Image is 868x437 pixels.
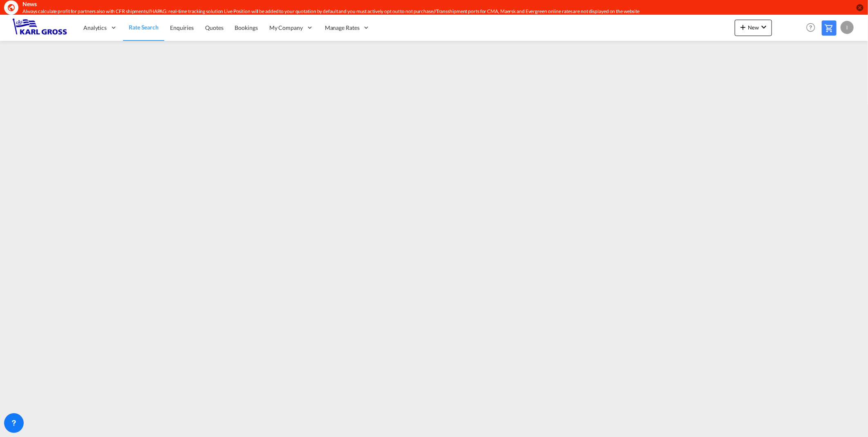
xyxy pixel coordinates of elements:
a: Enquiries [164,14,199,41]
div: I [841,21,854,34]
span: Quotes [205,24,223,31]
div: Manage Rates [319,14,376,41]
span: My Company [269,24,303,32]
div: My Company [264,14,319,41]
div: Help [804,20,822,35]
span: Manage Rates [325,24,360,32]
button: icon-plus 400-fgNewicon-chevron-down [735,20,772,36]
div: Analytics [78,14,123,41]
a: Quotes [199,14,229,41]
md-icon: icon-earth [7,3,16,11]
md-icon: icon-plus 400-fg [738,22,748,32]
span: Help [804,20,818,34]
div: Always calculate profit for partners also with CFR shipments//HAPAG: real-time tracking solution ... [22,8,735,15]
span: Bookings [235,24,258,31]
span: Rate Search [129,24,159,31]
img: 3269c73066d711f095e541db4db89301.png [12,18,67,37]
span: Enquiries [170,24,194,31]
span: Analytics [83,24,107,32]
a: Rate Search [123,14,164,41]
md-icon: icon-chevron-down [759,22,769,32]
a: Bookings [229,14,264,41]
span: New [738,24,769,31]
button: icon-close-circle [856,3,864,11]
